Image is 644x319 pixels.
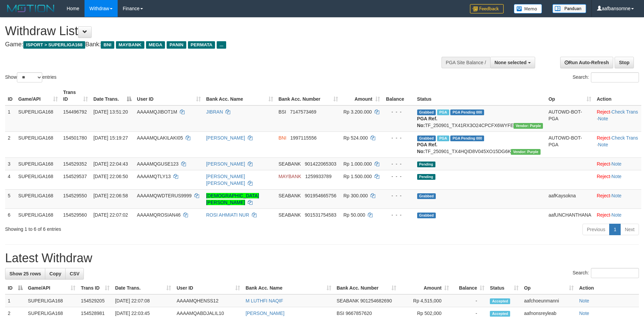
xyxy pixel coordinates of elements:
[417,109,436,115] span: Grabbed
[93,135,128,141] span: [DATE] 15:19:27
[5,72,56,82] label: Show entries
[204,86,276,105] th: Bank Acc. Name: activate to sort column ascending
[137,161,178,167] span: AAAAMQGUSE123
[5,105,16,132] td: 1
[305,212,336,218] span: Copy 901531754583 to clipboard
[343,212,365,218] span: Rp 50.000
[112,294,174,307] td: [DATE] 22:07:08
[594,157,641,170] td: ·
[70,271,79,276] span: CSV
[546,189,594,208] td: aafKaysokna
[546,86,594,105] th: Op: activate to sort column ascending
[521,282,576,294] th: Op: activate to sort column ascending
[514,4,542,14] img: Button%20Memo.svg
[63,174,87,179] span: 154529537
[597,135,610,141] a: Reject
[101,41,114,49] span: BNI
[17,72,42,82] select: Showentries
[343,174,372,179] span: Rp 1.500.000
[134,86,204,105] th: User ID: activate to sort column ascending
[290,135,317,141] span: Copy 1997115556 to clipboard
[573,268,639,278] label: Search:
[399,282,452,294] th: Amount: activate to sort column ascending
[546,208,594,221] td: aafUNCHANTHANA
[243,282,334,294] th: Bank Acc. Name: activate to sort column ascending
[591,268,639,278] input: Search:
[612,193,622,198] a: Note
[93,161,128,167] span: [DATE] 22:04:43
[591,72,639,82] input: Search:
[91,86,134,105] th: Date Trans.: activate to sort column descending
[337,298,359,303] span: SEABANK
[5,86,16,105] th: ID
[16,105,61,132] td: SUPERLIGA168
[594,170,641,189] td: ·
[49,271,61,276] span: Copy
[598,116,608,121] a: Note
[5,170,16,189] td: 4
[5,294,25,307] td: 1
[612,212,622,218] a: Note
[45,268,66,279] a: Copy
[495,60,527,65] span: None selected
[594,105,641,132] td: · ·
[487,282,521,294] th: Status: activate to sort column ascending
[597,174,610,179] a: Reject
[597,161,610,167] a: Reject
[612,109,638,115] a: Check Trans
[470,4,504,14] img: Feedback.jpg
[63,212,87,218] span: 154529560
[337,311,344,316] span: BSI
[206,174,245,186] a: [PERSON_NAME] [PERSON_NAME]
[546,105,594,132] td: AUTOWD-BOT-PGA
[560,57,613,68] a: Run Auto-Refresh
[417,136,436,141] span: Grabbed
[615,57,634,68] a: Stop
[417,116,437,128] b: PGA Ref. No:
[174,294,243,307] td: AAAAMQHENSS12
[5,268,45,279] a: Show 25 rows
[341,86,383,105] th: Amount: activate to sort column ascending
[5,251,639,265] h1: Latest Withdraw
[597,109,610,115] a: Reject
[137,109,177,115] span: AAAAMQJIBOT1M
[450,136,484,141] span: PGA Pending
[597,212,610,218] a: Reject
[112,282,174,294] th: Date Trans.: activate to sort column ascending
[609,224,621,235] a: 1
[137,193,192,198] span: AAAAMQWDTERUS9999
[385,108,412,115] div: - - -
[414,131,546,157] td: TF_250901_TX4HQID8V045XO15DG6K
[343,161,372,167] span: Rp 1.000.000
[137,212,181,218] span: AAAAMQROSIAN46
[279,212,301,218] span: SEABANK
[167,41,186,49] span: PANIN
[93,109,128,115] span: [DATE] 13:51:20
[597,193,610,198] a: Reject
[5,24,423,38] h1: Withdraw List
[137,135,183,141] span: AAAAMQLAKILAKI05
[514,123,543,129] span: Vendor URL: https://trx4.1velocity.biz
[546,131,594,157] td: AUTOWD-BOT-PGA
[279,193,301,198] span: SEABANK
[206,193,259,205] a: [DEMOGRAPHIC_DATA][PERSON_NAME]
[345,311,372,316] span: Copy 9667857620 to clipboard
[576,282,639,294] th: Action
[414,105,546,132] td: TF_250901_TX41RX3O24CPCFX6WYFE
[552,4,586,13] img: panduan.png
[279,135,286,141] span: BNI
[511,149,540,155] span: Vendor URL: https://trx4.1velocity.biz
[63,161,87,167] span: 154529352
[490,311,510,317] span: Accepted
[594,189,641,208] td: ·
[137,174,171,179] span: AAAAMQTLY13
[116,41,144,49] span: MAYBANK
[598,142,608,147] a: Note
[385,192,412,199] div: - - -
[9,271,41,276] span: Show 25 rows
[360,298,392,303] span: Copy 901254682690 to clipboard
[245,298,283,303] a: M LUTHFI NAQIF
[399,294,452,307] td: Rp 4,515,000
[279,109,286,115] span: BSI
[452,282,487,294] th: Balance: activate to sort column ascending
